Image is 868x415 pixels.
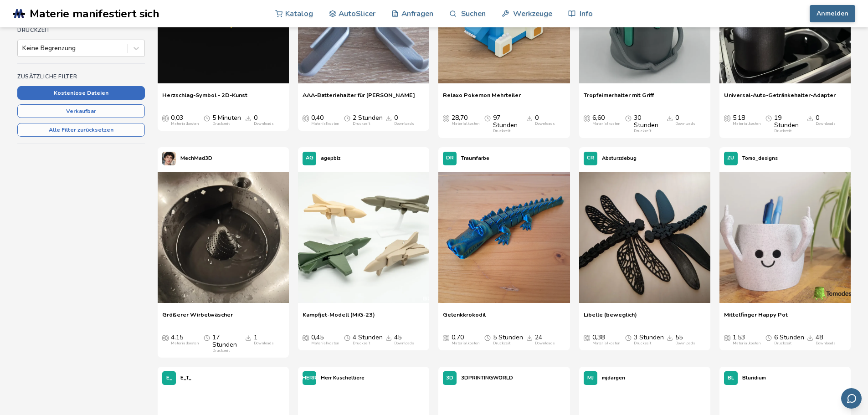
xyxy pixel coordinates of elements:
[303,311,375,325] a: Kampfjet-Modell (MiG-23)
[180,155,212,162] font: MechMad3D
[162,334,169,341] span: Durchschnittliche Kosten
[592,341,620,346] font: Materialkosten
[171,341,199,346] font: Materialkosten
[675,341,695,346] font: Downloads
[162,311,233,318] font: Größerer Wirbelwäscher
[727,154,734,161] font: ZU
[401,8,433,19] font: Anfragen
[602,374,625,381] font: mjdargen
[171,113,183,122] font: 0,03
[526,114,533,122] span: Downloads
[774,113,799,129] font: 19 Stunden
[303,92,415,105] a: AAA-Batteriehalter für [PERSON_NAME]
[452,113,467,122] font: 28,70
[625,114,632,122] span: Durchschnittliche Druckzeit
[592,121,620,126] font: Materialkosten
[446,374,453,381] font: 3D
[774,333,804,342] font: 6 Stunden
[394,341,414,346] font: Downloads
[311,341,339,346] font: Materialkosten
[667,334,673,341] span: Downloads
[816,341,836,346] font: Downloads
[765,114,772,122] span: Durchschnittliche Druckzeit
[592,113,605,122] font: 6,60
[162,92,247,105] a: Herzschlag-Symbol - 2D-Kunst
[452,341,479,346] font: Materialkosten
[254,333,257,342] font: 1
[353,341,370,346] font: Druckzeit
[22,45,24,52] input: Keine Begrenzung
[733,121,760,126] font: Materialkosten
[166,374,172,381] font: E_
[443,311,486,318] font: Gelenkkrokodil
[584,92,654,105] a: Tropfeimerhalter mit Griff
[321,374,365,381] font: Herr Kuscheltiere
[774,341,791,346] font: Druckzeit
[513,8,552,19] font: Werkzeuge
[311,113,324,122] font: 0,40
[587,374,594,381] font: MJ
[394,113,398,122] font: 0
[162,311,233,325] a: Größerer Wirbelwäscher
[321,155,340,162] font: agepbiz
[733,333,745,342] font: 1,53
[212,113,241,122] font: 5 Minuten
[311,121,339,126] font: Materialkosten
[303,334,309,341] span: Durchschnittliche Kosten
[587,154,594,161] font: CR
[625,334,632,341] span: Durchschnittliche Druckzeit
[353,333,383,342] font: 4 Stunden
[535,333,542,342] font: 24
[724,311,788,318] font: Mittelfinger Happy Pot
[634,333,664,342] font: 3 Stunden
[675,113,679,122] font: 0
[733,341,760,346] font: Materialkosten
[584,114,590,122] span: Durchschnittliche Kosten
[742,155,778,162] font: Tomo_designs
[724,91,836,99] font: Universal-Auto-Getränkehalter-Adapter
[171,333,183,342] font: 4.15
[17,123,145,137] button: Alle Filter zurücksetzen
[339,8,375,19] font: AutoSlicer
[443,91,521,99] font: Relaxo Pokemon Mehrteiler
[765,334,772,341] span: Durchschnittliche Druckzeit
[580,8,593,19] font: Info
[311,333,324,342] font: 0,45
[733,113,745,122] font: 5.18
[212,333,237,349] font: 17 Stunden
[303,311,375,318] font: Kampfjet-Modell (MiG-23)
[245,114,252,122] span: Downloads
[807,114,813,122] span: Downloads
[353,113,383,122] font: 2 Stunden
[443,92,521,105] a: Relaxo Pokemon Mehrteiler
[493,333,523,342] font: 5 Stunden
[493,113,518,129] font: 97 Stunden
[817,9,848,18] font: Anmelden
[245,334,252,341] span: Downloads
[162,152,176,165] img: MechMad3Ds Profil
[675,121,695,126] font: Downloads
[17,73,77,80] font: Zusätzliche Filter
[602,155,637,162] font: Absturzdebug
[452,333,464,342] font: 0,70
[584,311,637,318] font: Libelle (beweglich)
[254,341,274,346] font: Downloads
[158,147,217,170] a: MechMad3Ds ProfilMechMad3D
[162,91,247,99] font: Herzschlag-Symbol - 2D-Kunst
[841,388,862,409] button: Feedback per E-Mail senden
[49,126,113,133] font: Alle Filter zurücksetzen
[816,333,823,342] font: 48
[810,5,855,22] button: Anmelden
[443,311,486,325] a: Gelenkkrokodil
[774,128,791,133] font: Druckzeit
[171,121,199,126] font: Materialkosten
[816,121,836,126] font: Downloads
[535,113,539,122] font: 0
[306,154,313,161] font: AG
[484,334,491,341] span: Durchschnittliche Druckzeit
[54,89,108,97] font: Kostenlose Dateien
[303,91,415,99] font: AAA-Batteriehalter für [PERSON_NAME]
[667,114,673,122] span: Downloads
[816,113,819,122] font: 0
[493,341,510,346] font: Druckzeit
